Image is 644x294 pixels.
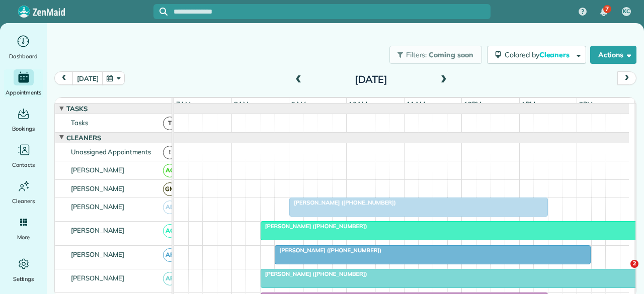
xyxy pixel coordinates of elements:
[69,184,127,192] span: [PERSON_NAME]
[6,87,42,97] span: Appointments
[12,124,35,134] span: Bookings
[163,248,177,262] span: AF
[54,71,73,85] button: prev
[520,100,537,108] span: 1pm
[163,182,177,196] span: GM
[539,50,572,59] span: Cleaners
[429,50,474,59] span: Coming soon
[4,69,43,97] a: Appointments
[593,1,614,23] div: 7 unread notifications
[163,201,177,214] span: AB
[405,100,427,108] span: 11am
[487,46,586,64] button: Colored byCleaners
[69,148,153,156] span: Unassigned Appointments
[163,146,177,159] span: !
[347,100,369,108] span: 10am
[9,51,38,61] span: Dashboard
[630,260,638,268] span: 2
[4,142,43,170] a: Contacts
[13,274,34,284] span: Settings
[289,199,396,206] span: [PERSON_NAME] ([PHONE_NUMBER])
[163,272,177,285] span: AF
[4,256,43,284] a: Settings
[260,270,368,277] span: [PERSON_NAME] ([PHONE_NUMBER])
[590,46,636,64] button: Actions
[232,100,251,108] span: 8am
[12,196,35,206] span: Cleaners
[274,247,382,254] span: [PERSON_NAME] ([PHONE_NUMBER])
[605,5,609,13] span: 7
[69,119,90,127] span: Tasks
[69,166,127,174] span: [PERSON_NAME]
[163,224,177,238] span: AC
[623,8,630,16] span: KC
[64,105,90,113] span: Tasks
[4,106,43,134] a: Bookings
[577,100,595,108] span: 2pm
[4,33,43,61] a: Dashboard
[163,117,177,130] span: T
[163,164,177,177] span: AC
[64,134,103,142] span: Cleaners
[174,100,193,108] span: 7am
[159,8,168,16] svg: Focus search
[289,100,308,108] span: 9am
[17,232,30,242] span: More
[406,50,427,59] span: Filters:
[4,178,43,206] a: Cleaners
[610,260,634,284] iframe: Intercom live chat
[69,274,127,282] span: [PERSON_NAME]
[260,223,368,230] span: [PERSON_NAME] ([PHONE_NUMBER])
[462,100,484,108] span: 12pm
[617,71,636,85] button: next
[12,160,35,170] span: Contacts
[69,226,127,234] span: [PERSON_NAME]
[69,203,127,211] span: [PERSON_NAME]
[72,71,103,85] button: [DATE]
[69,250,127,258] span: [PERSON_NAME]
[308,74,434,85] h2: [DATE]
[153,8,168,16] button: Focus search
[505,50,573,59] span: Colored by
